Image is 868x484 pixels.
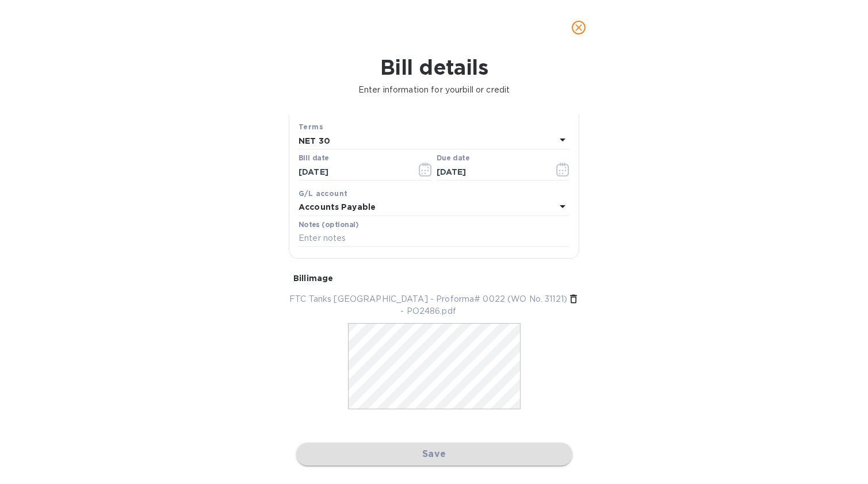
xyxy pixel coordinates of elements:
h1: Bill details [9,55,859,79]
b: NET 30 [299,136,330,145]
button: close [565,14,592,41]
input: Select date [299,163,407,180]
input: Enter notes [299,230,569,247]
b: G/L account [299,189,347,198]
label: Bill date [299,155,329,162]
label: Notes (optional) [299,221,359,228]
b: Terms [299,122,323,131]
p: Bill image [293,272,575,284]
p: Enter information for your bill or credit [9,84,859,96]
input: Due date [437,163,545,180]
b: Accounts Payable [299,202,376,212]
label: Due date [437,155,469,162]
p: FTC Tanks [GEOGRAPHIC_DATA] - Proforma# 0022 (WO No. 31121)- PO2486.pdf [289,293,568,317]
